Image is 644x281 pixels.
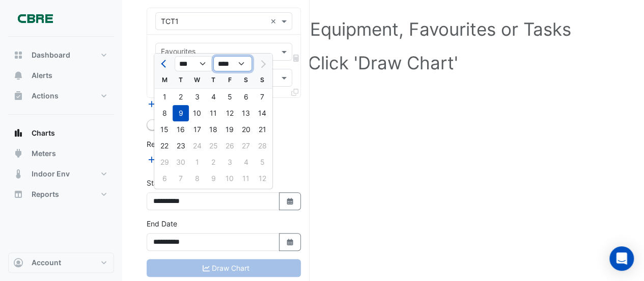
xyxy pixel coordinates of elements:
[173,138,189,154] div: 23
[270,16,279,27] span: Clear
[156,138,173,154] div: 22
[221,105,238,121] div: 12
[156,72,173,88] div: M
[189,105,205,121] div: Wednesday, September 10, 2025
[147,139,200,149] label: Reference Lines
[175,56,213,71] select: Select month
[173,72,189,88] div: T
[238,121,254,138] div: 20
[189,89,205,105] div: 3
[173,121,189,138] div: 16
[173,105,189,121] div: Tuesday, September 9, 2025
[205,105,221,121] div: 11
[156,105,173,121] div: Monday, September 8, 2025
[8,252,114,273] button: Account
[32,128,55,138] span: Charts
[13,148,23,159] app-icon: Meters
[173,138,189,154] div: Tuesday, September 23, 2025
[156,121,173,138] div: 15
[238,121,254,138] div: Saturday, September 20, 2025
[147,218,177,229] label: End Date
[173,89,189,105] div: 2
[221,89,238,105] div: 5
[205,72,221,88] div: T
[292,54,301,62] span: Choose Function
[32,258,61,268] span: Account
[13,91,23,101] app-icon: Actions
[8,164,114,184] button: Indoor Env
[13,50,23,60] app-icon: Dashboard
[238,89,254,105] div: 6
[169,18,597,40] h1: Select a Site, Equipment, Favourites or Tasks
[213,56,252,71] select: Select year
[173,121,189,138] div: Tuesday, September 16, 2025
[32,148,56,159] span: Meters
[205,105,221,121] div: Thursday, September 11, 2025
[12,8,58,29] img: Company Logo
[254,89,270,105] div: Sunday, September 7, 2025
[254,105,270,121] div: Sunday, September 14, 2025
[238,105,254,121] div: Saturday, September 13, 2025
[189,89,205,105] div: Wednesday, September 3, 2025
[189,105,205,121] div: 10
[13,189,23,199] app-icon: Reports
[8,123,114,143] button: Charts
[291,88,298,96] span: Clone Favourites and Tasks from this Equipment to other Equipment
[221,89,238,105] div: Friday, September 5, 2025
[189,72,205,88] div: W
[13,169,23,179] app-icon: Indoor Env
[32,50,70,60] span: Dashboard
[254,105,270,121] div: 14
[8,45,114,65] button: Dashboard
[32,70,52,81] span: Alerts
[205,121,221,138] div: Thursday, September 18, 2025
[286,238,295,246] fa-icon: Select Date
[189,121,205,138] div: Wednesday, September 17, 2025
[156,89,173,105] div: 1
[156,121,173,138] div: Monday, September 15, 2025
[238,72,254,88] div: S
[156,138,173,154] div: Monday, September 22, 2025
[156,89,173,105] div: Monday, September 1, 2025
[238,89,254,105] div: Saturday, September 6, 2025
[609,246,634,271] div: Open Intercom Messenger
[147,177,181,188] label: Start Date
[254,121,270,138] div: 21
[158,56,171,72] button: Previous month
[238,105,254,121] div: 13
[221,121,238,138] div: Friday, September 19, 2025
[32,189,59,199] span: Reports
[254,72,270,88] div: S
[13,128,23,138] app-icon: Charts
[205,89,221,105] div: 4
[189,121,205,138] div: 17
[221,72,238,88] div: F
[8,86,114,106] button: Actions
[173,105,189,121] div: 9
[13,70,23,81] app-icon: Alerts
[221,121,238,138] div: 19
[8,65,114,86] button: Alerts
[254,121,270,138] div: Sunday, September 21, 2025
[147,98,208,110] button: Add Equipment
[159,46,195,59] div: Favourites
[286,197,295,206] fa-icon: Select Date
[169,52,597,73] h1: Click 'Draw Chart'
[32,169,70,179] span: Indoor Env
[156,105,173,121] div: 8
[147,154,222,165] button: Add Reference Line
[32,91,59,101] span: Actions
[221,105,238,121] div: Friday, September 12, 2025
[205,89,221,105] div: Thursday, September 4, 2025
[8,143,114,164] button: Meters
[205,121,221,138] div: 18
[254,89,270,105] div: 7
[173,89,189,105] div: Tuesday, September 2, 2025
[8,184,114,205] button: Reports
